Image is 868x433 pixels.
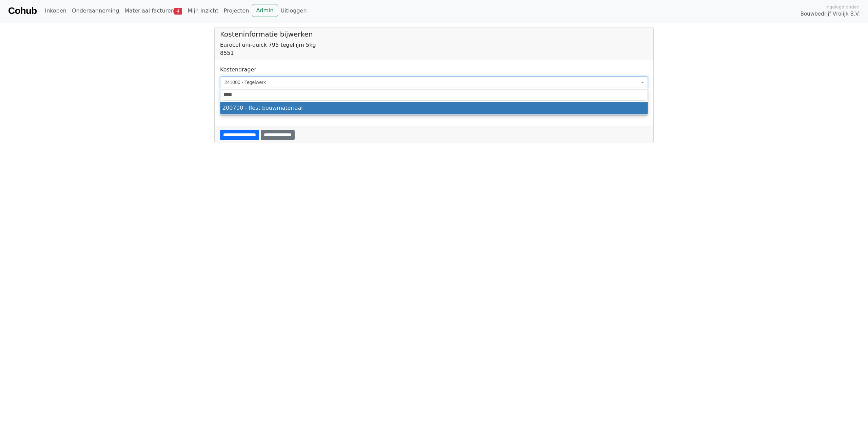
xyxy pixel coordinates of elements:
span: 241000 - Tegelwerk [224,79,639,86]
a: Inkopen [42,4,69,18]
label: Kostendrager [220,66,256,74]
a: Cohub [8,3,37,19]
span: 241000 - Tegelwerk [220,77,648,88]
a: Projecten [221,4,252,18]
div: 8551 [220,49,648,57]
a: Uitloggen [278,4,310,18]
li: 200700 - Rest bouwmateriaal [220,102,648,114]
a: Onderaanneming [69,4,122,18]
h5: Kosteninformatie bijwerken [220,30,648,38]
span: Ingelogd onder: [825,4,860,10]
div: Eurocol uni-quick 795 tegellijm 5kg [220,41,648,49]
span: Bouwbedrijf Vrolijk B.V. [800,10,860,18]
a: Materiaal facturen4 [122,4,185,18]
a: Mijn inzicht [185,4,221,18]
a: Admin [252,4,278,17]
span: 4 [174,8,182,15]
